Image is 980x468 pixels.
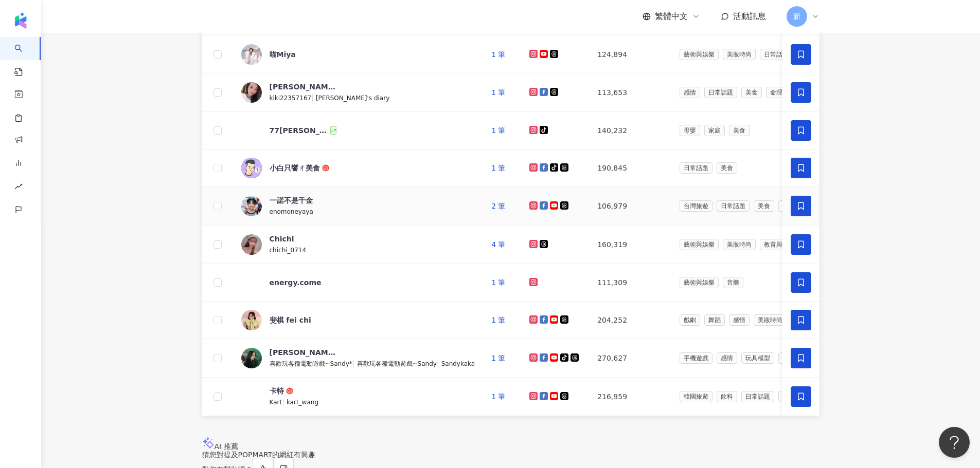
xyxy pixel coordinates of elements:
td: 190,845 [589,149,671,187]
a: search [14,37,35,77]
div: 喵Miya [270,49,296,60]
span: 新 [793,11,800,22]
span: 日常話題 [760,49,793,60]
span: 美妝時尚 [723,239,756,250]
img: KOL Avatar [241,234,262,255]
div: energy.come [270,277,322,288]
img: KOL Avatar [241,196,262,216]
div: 一諾不是千金 [270,195,313,205]
span: 藝術與娛樂 [778,352,817,364]
a: 1 筆 [491,50,505,59]
span: 感情 [680,87,700,98]
img: KOL Avatar [241,348,262,368]
span: 感情 [717,352,737,364]
td: 106,979 [589,187,671,226]
span: 活動訊息 [733,11,766,21]
a: 1 筆 [491,164,505,172]
span: 台灣旅遊 [680,200,712,212]
span: 教育與學習 [760,239,799,250]
a: KOL Avatarenergy.come [241,272,475,293]
a: KOL Avatar小白只饗ㄔ美食 [241,158,475,178]
span: Sandykaka [441,360,475,367]
span: 美食 [729,125,750,136]
div: 斐棋 fei chi [270,315,311,325]
span: 命理占卜 [766,87,799,98]
img: KOL Avatar [241,386,262,407]
td: 140,232 [589,112,671,149]
a: 1 筆 [491,88,505,97]
span: | [311,93,316,102]
div: [PERSON_NAME] [270,347,336,358]
span: enomoneyaya [270,208,313,215]
td: 113,653 [589,73,671,112]
td: 124,894 [589,36,671,73]
a: KOL Avatar一諾不是千金enomoneyaya [241,195,475,217]
td: 216,959 [589,378,671,416]
span: 藝術與娛樂 [680,49,719,60]
a: 4 筆 [491,240,505,249]
span: [PERSON_NAME]'s diary [316,95,389,102]
span: 美食 [754,200,774,212]
span: rise [14,176,23,199]
a: 2 筆 [491,202,505,210]
a: KOL Avatar[PERSON_NAME]喜歡玩各種電動遊戲~Sandy*|喜歡玩各種電動遊戲~Sandy|Sandykaka [241,347,475,369]
div: 77[PERSON_NAME]在台灣 [270,125,328,136]
span: 旅遊 [778,200,799,212]
img: logo icon [12,12,29,29]
img: KOL Avatar [241,44,262,65]
a: 1 筆 [491,354,505,362]
img: KOL Avatar [241,120,262,141]
img: KOL Avatar [241,158,262,178]
img: KOL Avatar [241,272,262,293]
span: 喜歡玩各種電動遊戲~Sandy [357,360,437,367]
span: kart_wang [287,399,318,406]
span: 舞蹈 [704,314,725,326]
span: kiki22357167 [270,95,312,102]
img: KOL Avatar [241,310,262,330]
td: 204,252 [589,302,671,339]
a: 1 筆 [491,278,505,287]
span: | [437,359,441,367]
span: chichi_0714 [270,247,307,254]
span: 日常話題 [680,162,712,174]
span: Kart [270,399,282,406]
span: | [352,359,357,367]
span: 美妝時尚 [754,314,787,326]
span: 猜您對提及POPMART的網紅有興趣 [202,451,316,459]
span: 繁體中文 [655,11,688,22]
iframe: Help Scout Beacon - Open [939,427,970,458]
div: 小白只饗ㄔ美食 [270,163,320,173]
span: 日常話題 [741,391,774,402]
span: AI 推薦 [215,442,238,451]
span: 日常話題 [717,200,750,212]
span: 美食 [717,162,737,174]
td: 160,319 [589,226,671,264]
span: 美食 [741,87,762,98]
a: KOL Avatar喵Miya [241,44,475,65]
a: KOL Avatar卡特Kart|kart_wang [241,386,475,407]
span: 飲料 [717,391,737,402]
a: 1 筆 [491,392,505,401]
span: 藝術與娛樂 [680,277,719,288]
span: 玩具模型 [741,352,774,364]
a: KOL Avatar斐棋 fei chi [241,310,475,330]
a: 1 筆 [491,316,505,324]
span: | [282,398,287,406]
span: 音樂 [723,277,743,288]
a: KOL AvatarChichichichi_0714 [241,234,475,255]
span: 藝術與娛樂 [680,239,719,250]
span: 韓國旅遊 [680,391,712,402]
img: KOL Avatar [241,82,262,103]
span: 戲劇 [680,314,700,326]
td: 270,627 [589,339,671,378]
span: 家庭 [704,125,725,136]
span: 狗 [778,391,793,402]
span: 母嬰 [680,125,700,136]
span: 喜歡玩各種電動遊戲~Sandy* [270,360,352,367]
a: KOL Avatar[PERSON_NAME]kiki22357167|[PERSON_NAME]'s diary [241,82,475,103]
div: Chichi [270,234,294,244]
div: 卡特 [270,386,284,396]
div: [PERSON_NAME] [270,82,336,92]
span: 美妝時尚 [723,49,756,60]
span: 日常話題 [704,87,737,98]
